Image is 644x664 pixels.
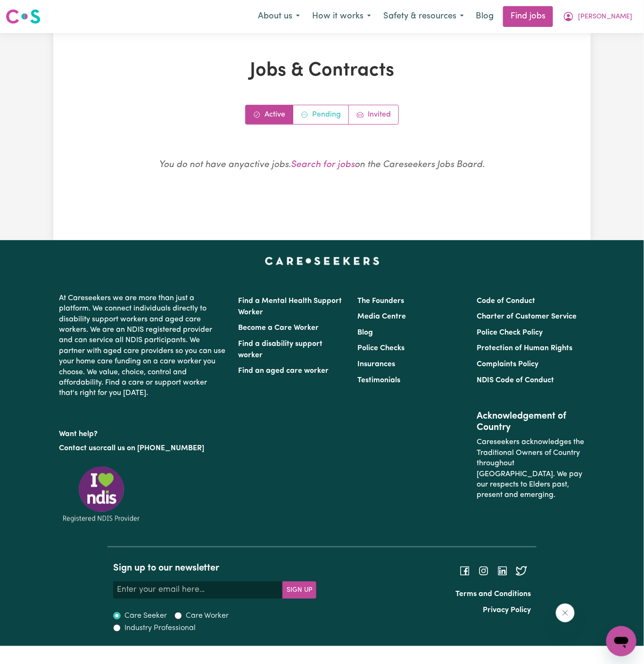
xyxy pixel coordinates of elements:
button: Safety & resources [377,7,470,26]
label: Industry Professional [124,622,196,634]
em: You do not have any active jobs . on the Careseekers Jobs Board. [159,160,485,169]
a: Blog [470,6,499,27]
a: Find an aged care worker [238,367,329,375]
img: Careseekers logo [6,8,41,25]
a: Terms and Conditions [455,590,531,598]
iframe: Close message [556,604,575,622]
a: Find a Mental Health Support Worker [238,297,342,316]
a: The Founders [357,297,404,305]
button: My Account [557,7,638,26]
a: Become a Care Worker [238,324,319,332]
a: call us on [PHONE_NUMBER] [103,445,204,452]
img: Registered NDIS provider [59,465,144,524]
h1: Jobs & Contracts [104,59,540,82]
span: [PERSON_NAME] [578,12,632,22]
a: Police Check Policy [477,329,543,336]
a: Privacy Policy [483,606,531,614]
a: Find jobs [503,6,553,27]
a: NDIS Code of Conduct [477,377,554,384]
label: Care Seeker [124,610,167,622]
a: Active jobs [246,105,293,124]
label: Care Worker [186,610,229,622]
a: Job invitations [349,105,398,124]
a: Follow Careseekers on Facebook [459,567,471,574]
button: How it works [306,7,377,26]
a: Insurances [357,361,395,368]
h2: Acknowledgement of Country [477,411,585,433]
span: Need any help? [6,7,57,14]
iframe: Button to launch messaging window [606,626,636,656]
a: Contact us [59,445,96,452]
a: Blog [357,329,373,336]
a: Careseekers logo [6,6,41,27]
a: Protection of Human Rights [477,345,573,352]
button: Subscribe [282,581,316,598]
a: Charter of Customer Service [477,313,577,320]
a: Code of Conduct [477,297,536,305]
p: Want help? [59,425,227,439]
h2: Sign up to our newsletter [113,563,316,574]
a: Careseekers home page [265,257,380,265]
p: Careseekers acknowledges the Traditional Owners of Country throughout [GEOGRAPHIC_DATA]. We pay o... [477,433,585,504]
a: Follow Careseekers on LinkedIn [497,567,508,574]
a: Find a disability support worker [238,340,322,359]
a: Complaints Policy [477,361,539,368]
a: Media Centre [357,313,406,320]
button: About us [252,7,306,26]
input: Enter your email here... [113,581,283,598]
p: or [59,439,227,457]
a: Follow Careseekers on Instagram [478,567,489,574]
a: Police Checks [357,345,405,352]
a: Follow Careseekers on Twitter [516,567,527,574]
a: Search for jobs [291,160,355,169]
p: At Careseekers we are more than just a platform. We connect individuals directly to disability su... [59,289,227,403]
a: Contracts pending review [293,105,349,124]
a: Testimonials [357,377,400,384]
